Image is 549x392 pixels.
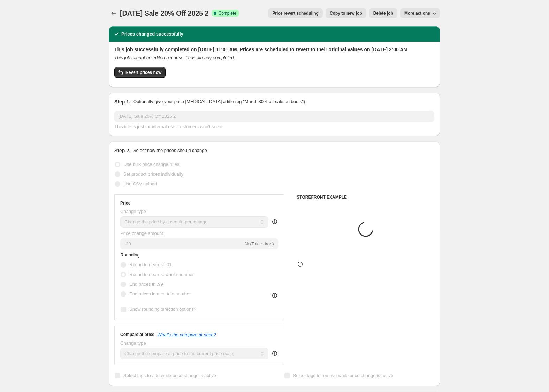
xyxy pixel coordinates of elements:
[271,350,278,357] div: help
[120,332,154,337] h3: Compare at price
[123,181,157,186] span: Use CSV upload
[114,55,235,60] i: This job cannot be edited because it has already completed.
[120,252,140,258] span: Rounding
[114,111,434,122] input: 30% off holiday sale
[133,98,305,105] p: Optionally give your price [MEDICAL_DATA] a title (eg "March 30% off sale on boots")
[133,147,207,154] p: Select how the prices should change
[114,98,130,105] h2: Step 1.
[404,10,430,16] span: More actions
[120,238,243,249] input: -15
[114,147,130,154] h2: Step 2.
[271,218,278,225] div: help
[129,282,163,287] span: End prices in .99
[245,241,274,246] span: % (Price drop)
[129,291,191,297] span: End prices in a certain number
[120,9,209,17] span: [DATE] Sale 20% Off 2025 2
[123,171,183,177] span: Set product prices individually
[272,10,319,16] span: Price revert scheduling
[114,124,222,129] span: This title is just for internal use, customers won't see it
[125,70,161,75] span: Revert prices now
[129,272,194,277] span: Round to nearest whole number
[157,332,216,337] button: What's the compare at price?
[109,8,119,18] button: Price change jobs
[326,8,366,18] button: Copy to new job
[268,8,323,18] button: Price revert scheduling
[121,31,183,38] h2: Prices changed successfully
[123,162,179,167] span: Use bulk price change rules
[293,373,394,378] span: Select tags to remove while price change is active
[129,307,196,312] span: Show rounding direction options?
[400,8,440,18] button: More actions
[114,67,166,78] button: Revert prices now
[369,8,397,18] button: Delete job
[120,340,146,346] span: Change type
[297,194,434,200] h6: STOREFRONT EXAMPLE
[373,10,393,16] span: Delete job
[120,231,163,236] span: Price change amount
[120,200,130,206] h3: Price
[114,46,434,53] h2: This job successfully completed on [DATE] 11:01 AM. Prices are scheduled to revert to their origi...
[219,10,236,16] span: Complete
[120,209,146,214] span: Change type
[129,262,171,267] span: Round to nearest .01
[330,10,362,16] span: Copy to new job
[123,373,216,378] span: Select tags to add while price change is active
